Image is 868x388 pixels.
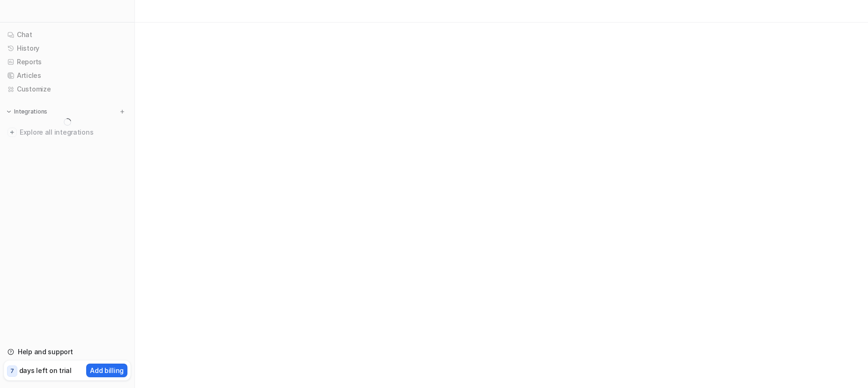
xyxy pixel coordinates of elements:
[4,126,131,139] a: Explore all integrations
[4,345,131,358] a: Help and support
[86,364,127,377] button: Add billing
[90,365,124,375] p: Add billing
[10,367,14,375] p: 7
[4,55,131,68] a: Reports
[119,108,126,115] img: menu_add.svg
[6,108,12,115] img: expand menu
[20,125,127,140] span: Explore all integrations
[4,28,131,41] a: Chat
[4,69,131,82] a: Articles
[7,128,17,137] img: explore all integrations
[4,83,131,96] a: Customize
[14,108,47,115] p: Integrations
[4,42,131,55] a: History
[4,107,50,116] button: Integrations
[19,365,72,375] p: days left on trial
